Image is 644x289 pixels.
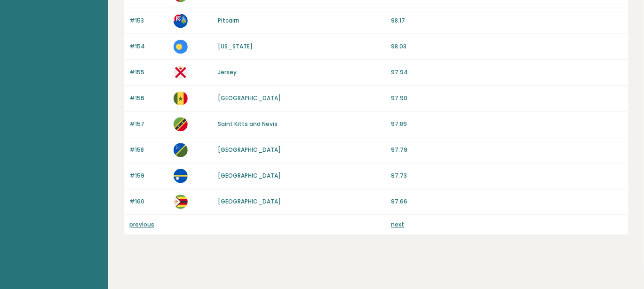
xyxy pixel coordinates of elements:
[174,14,188,28] img: pn.svg
[174,39,188,54] img: pw.svg
[174,195,188,209] img: zw.svg
[391,172,623,180] p: 97.73
[129,68,168,77] p: #155
[129,220,154,228] a: previous
[391,16,623,25] p: 98.17
[218,197,281,205] a: [GEOGRAPHIC_DATA]
[218,16,239,24] a: Pitcairn
[391,120,623,128] p: 97.89
[218,146,281,154] a: [GEOGRAPHIC_DATA]
[391,42,623,51] p: 98.03
[129,94,168,102] p: #156
[174,65,188,79] img: je.svg
[218,68,237,76] a: Jersey
[391,197,623,206] p: 97.66
[218,42,253,50] a: [US_STATE]
[391,146,623,154] p: 97.79
[391,94,623,102] p: 97.90
[174,117,188,131] img: kn.svg
[129,172,168,180] p: #159
[174,91,188,105] img: sn.svg
[129,16,168,25] p: #153
[218,172,281,180] a: [GEOGRAPHIC_DATA]
[129,197,168,206] p: #160
[129,146,168,154] p: #158
[218,94,281,102] a: [GEOGRAPHIC_DATA]
[129,42,168,51] p: #154
[129,120,168,128] p: #157
[391,220,404,228] a: next
[174,143,188,157] img: sb.svg
[174,169,188,183] img: nr.svg
[218,120,278,128] a: Saint Kitts and Nevis
[391,68,623,77] p: 97.94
